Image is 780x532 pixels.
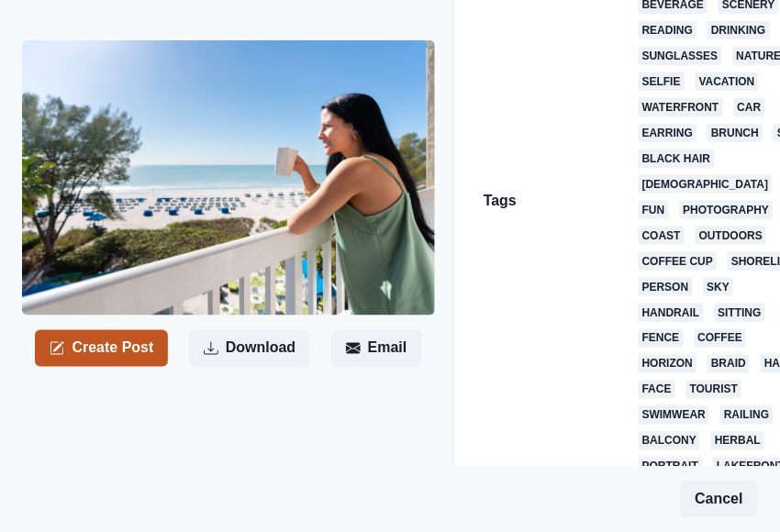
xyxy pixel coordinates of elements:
button: Email [331,330,422,367]
a: coast [639,227,685,245]
a: person [639,278,693,296]
a: handrail [639,304,704,322]
a: sunglasses [639,47,722,65]
a: photography [680,201,774,219]
a: face [639,381,675,399]
a: coffee [695,329,747,348]
a: [DEMOGRAPHIC_DATA] [639,175,773,194]
a: brunch [708,124,763,142]
a: drinking [708,21,769,39]
a: tourist [686,381,741,399]
a: herbal [711,432,764,450]
a: vacation [696,72,759,91]
img: d3bz0wdbjmj2cuwfuoqn [22,40,435,316]
button: Cancel [681,481,758,517]
a: swimwear [639,406,709,425]
a: reading [639,21,696,39]
a: horizon [639,355,696,373]
a: outdoors [696,227,766,245]
a: fun [639,201,669,219]
a: selfie [639,72,685,91]
a: coffee cup [639,252,717,271]
a: sitting [715,304,765,322]
button: Download [189,330,310,367]
a: portrait [639,458,702,476]
a: waterfront [639,98,723,116]
a: sky [704,278,734,296]
a: railing [720,406,773,425]
a: fence [639,329,684,348]
a: earring [639,124,696,142]
button: Create Post [35,330,168,367]
a: black hair [639,150,715,168]
a: car [734,98,765,116]
a: balcony [639,432,700,450]
a: braid [708,355,750,373]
